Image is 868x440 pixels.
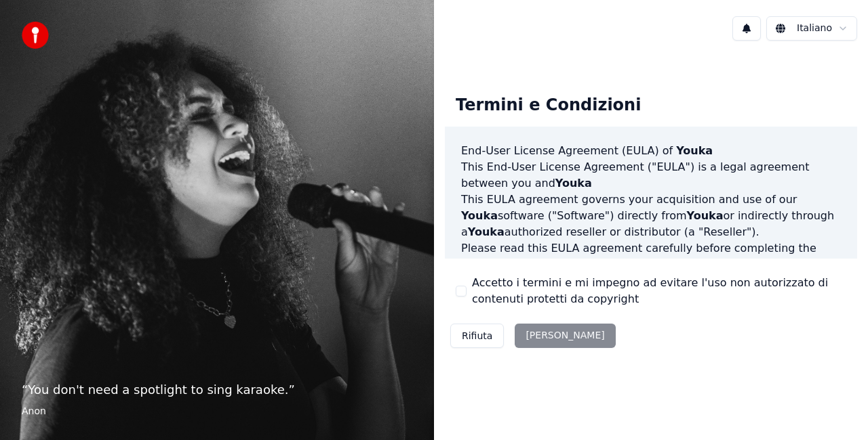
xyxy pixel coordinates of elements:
[450,324,504,348] button: Rifiuta
[687,209,724,222] span: Youka
[22,405,412,418] footer: Anon
[461,159,841,192] p: This End-User License Agreement ("EULA") is a legal agreement between you and
[648,258,684,271] span: Youka
[676,144,713,157] span: Youka
[445,84,652,127] div: Termini e Condizioni
[472,275,846,307] label: Accetto i termini e mi impegno ad evitare l'uso non autorizzato di contenuti protetti da copyright
[461,209,498,222] span: Youka
[461,192,841,240] p: This EULA agreement governs your acquisition and use of our software ("Software") directly from o...
[461,240,841,305] p: Please read this EULA agreement carefully before completing the installation process and using th...
[468,225,505,238] span: Youka
[22,22,49,49] img: youka
[22,380,412,399] p: “ You don't need a spotlight to sing karaoke. ”
[461,143,841,159] h3: End-User License Agreement (EULA) of
[555,177,592,190] span: Youka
